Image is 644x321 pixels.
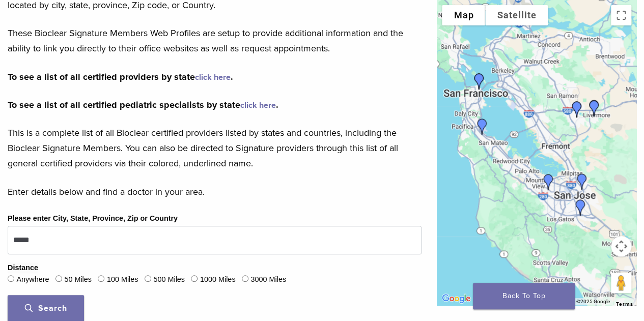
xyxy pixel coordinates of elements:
img: Google [439,292,473,305]
div: Dr. Inyoung Huh [536,170,561,194]
strong: To see a list of all certified pediatric specialists by state . [8,99,278,110]
div: Dr. Stanley Siu [467,69,491,94]
label: 3000 Miles [250,274,286,285]
div: Dr. Olivia Nguyen [565,97,589,122]
button: Toggle fullscreen view [611,5,631,25]
div: DR. Jennifer Chew [470,114,494,139]
div: Dr. John Chan [582,96,606,121]
div: Dr. Joshua Solomon [582,96,606,120]
a: Open this area in Google Maps (opens a new window) [439,292,473,305]
strong: To see a list of all certified providers by state . [8,71,233,82]
button: Show satellite imagery [485,5,548,25]
label: Anywhere [16,274,49,285]
button: Drag Pegman onto the map to open Street View [611,273,631,293]
label: 500 Miles [153,274,185,285]
label: 1000 Miles [200,274,236,285]
div: Dr. Dennis Baik [568,195,593,220]
button: Show street map [442,5,485,25]
div: Dr.Nancy Shiba [570,169,594,194]
a: click here [240,100,276,110]
p: These Bioclear Signature Members Web Profiles are setup to provide additional information and the... [8,25,422,56]
a: Terms [616,301,633,307]
label: Please enter City, State, Province, Zip or Country [8,213,178,224]
p: Enter details below and find a doctor in your area. [8,184,422,199]
label: 50 Miles [64,274,92,285]
span: Search [25,303,67,313]
a: click here [195,72,231,82]
a: Back To Top [473,283,575,309]
button: Map camera controls [611,236,631,256]
span: Map data ©2025 Google [554,299,610,304]
p: This is a complete list of all Bioclear certified providers listed by states and countries, inclu... [8,125,422,171]
legend: Distance [8,262,38,274]
label: 100 Miles [107,274,138,285]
